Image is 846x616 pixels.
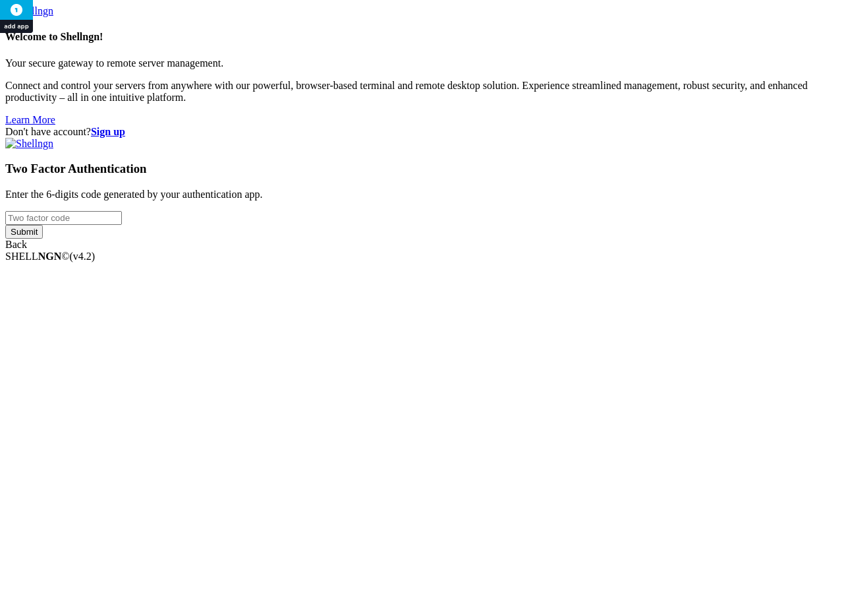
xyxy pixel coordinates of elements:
h4: Welcome to Shellngn! [5,31,841,43]
p: Enter the 6-digits code generated by your authentication app. [5,189,841,200]
span: 4.2.0 [70,251,96,262]
p: Your secure gateway to remote server management. [5,57,841,69]
b: NGN [38,251,62,262]
input: Submit [5,225,43,239]
input: Two factor code [5,211,122,225]
a: Learn More [5,114,55,125]
p: Connect and control your servers from anywhere with our powerful, browser-based terminal and remo... [5,80,841,104]
img: Shellngn [5,138,53,150]
div: Don't have account? [5,126,841,138]
h3: Two Factor Authentication [5,162,841,176]
a: Back [5,239,27,250]
a: Sign up [91,126,125,137]
span: SHELL © [5,251,95,262]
